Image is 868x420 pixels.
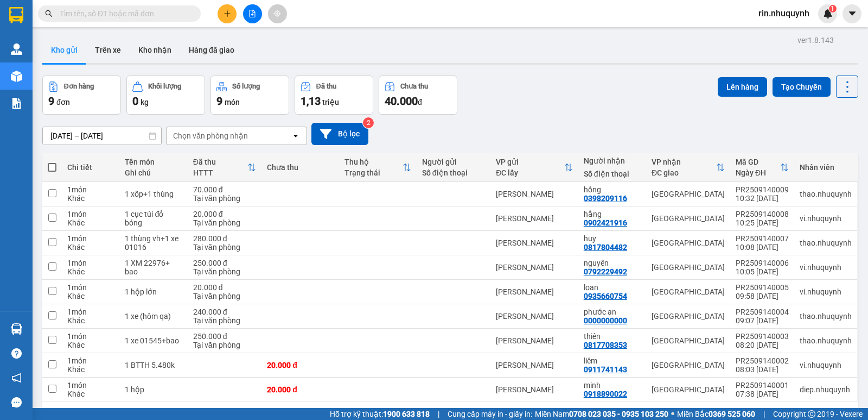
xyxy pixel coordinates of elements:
div: [GEOGRAPHIC_DATA] [652,312,725,321]
div: Khác [67,316,114,325]
div: Khác [67,292,114,300]
div: ĐC lấy [496,168,564,177]
button: Kho gửi [42,37,86,63]
span: copyright [808,410,815,418]
div: 0902421916 [584,218,627,227]
button: caret-down [843,4,861,23]
div: Đơn hàng [64,83,94,90]
div: PR2509140006 [736,259,789,267]
span: 0 [132,95,138,108]
div: 70.000 đ [193,185,257,194]
div: PR2509140008 [736,210,789,218]
span: | [763,408,765,420]
div: Ghi chú [125,168,182,177]
div: Tại văn phòng [193,341,257,349]
div: Thu hộ [344,158,403,166]
div: 1 món [67,259,114,267]
div: VP gửi [496,158,564,166]
div: 1 món [67,283,114,292]
div: [PERSON_NAME] [496,263,572,272]
span: 1,13 [301,95,321,108]
div: 1 XM 22976+ bao [125,259,182,276]
div: thao.nhuquynh [800,336,852,345]
div: 20.000 đ [267,361,334,369]
div: Khác [67,194,114,203]
div: Mã GD [736,158,780,166]
button: Kho nhận [130,37,180,63]
img: icon-new-feature [823,9,833,18]
div: vi.nhuquynh [800,214,852,223]
div: 0817804482 [584,243,627,252]
div: PR2509140005 [736,283,789,292]
sup: 1 [829,5,837,12]
div: phước an [584,308,641,316]
div: 20.000 đ [267,385,334,394]
span: 40.000 [385,95,418,108]
span: file-add [248,10,256,17]
div: [PERSON_NAME] [496,336,572,345]
img: solution-icon [11,98,22,109]
span: ⚪️ [671,412,674,416]
div: 250.000 đ [193,259,257,267]
div: 08:03 [DATE] [736,365,789,374]
span: 1 [831,5,834,12]
div: thao.nhuquynh [800,312,852,321]
div: nguyên [584,259,641,267]
div: 20.000 đ [193,283,257,292]
div: 10:08 [DATE] [736,243,789,252]
div: PR2509140001 [736,381,789,390]
svg: open [291,131,300,140]
div: huy [584,234,641,243]
button: Tạo Chuyến [773,77,831,97]
div: [GEOGRAPHIC_DATA] [652,385,725,394]
div: [PERSON_NAME] [496,239,572,247]
div: thiên [584,332,641,341]
div: 1 xe 01545+bao [125,336,182,345]
button: Lên hàng [718,77,767,97]
span: triệu [322,98,339,106]
span: | [438,408,439,420]
div: Chọn văn phòng nhận [173,130,248,141]
span: rin.nhuquynh [750,7,818,20]
div: 1 món [67,356,114,365]
span: 9 [48,95,54,108]
div: Số lượng [232,83,260,90]
div: [PERSON_NAME] [496,190,572,198]
button: Trên xe [86,37,130,63]
div: Chi tiết [67,163,114,172]
div: liêm [584,356,641,365]
div: 1 hộp lớn [125,287,182,296]
div: ver 1.8.143 [797,34,834,46]
sup: 2 [363,117,374,128]
img: warehouse-icon [11,71,22,82]
div: 0000000000 [584,316,627,325]
div: Nhân viên [800,163,852,172]
div: 280.000 đ [193,234,257,243]
div: Tại văn phòng [193,267,257,276]
span: question-circle [11,348,22,359]
div: PR2509140004 [736,308,789,316]
div: 1 món [67,381,114,390]
div: Tại văn phòng [193,218,257,227]
div: 1 món [67,185,114,194]
th: Toggle SortBy [730,153,794,182]
button: file-add [243,4,262,23]
span: Hỗ trợ kỹ thuật: [330,408,430,420]
img: warehouse-icon [11,323,22,335]
span: caret-down [847,9,857,18]
div: [GEOGRAPHIC_DATA] [652,336,725,345]
div: PR2509140002 [736,356,789,365]
div: Khác [67,243,114,252]
button: Chưa thu40.000đ [379,76,457,115]
span: Miền Nam [535,408,668,420]
div: Khác [67,267,114,276]
div: Tại văn phòng [193,243,257,252]
div: vi.nhuquynh [800,361,852,369]
div: Người gửi [422,158,486,166]
div: 07:38 [DATE] [736,390,789,398]
button: Đã thu1,13 triệu [295,76,373,115]
div: ĐC giao [652,168,716,177]
strong: 0369 525 060 [709,410,755,418]
div: [GEOGRAPHIC_DATA] [652,239,725,247]
span: plus [224,10,231,17]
